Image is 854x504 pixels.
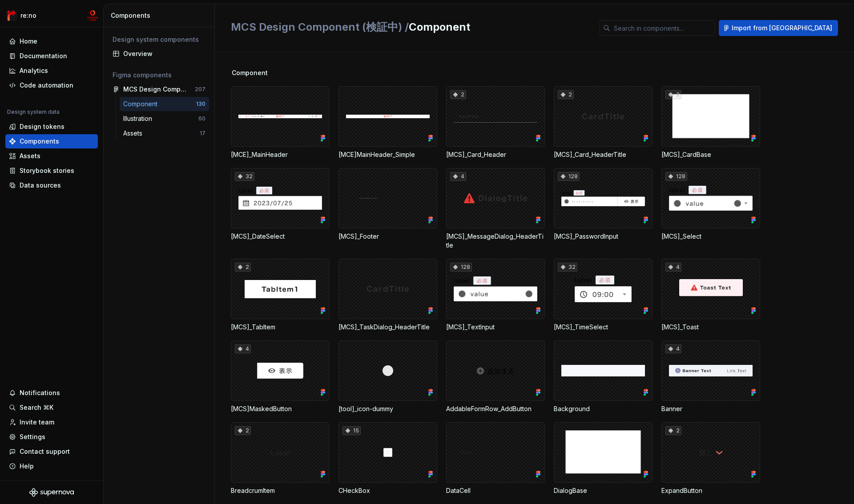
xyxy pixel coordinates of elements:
[732,24,832,32] span: Import from [GEOGRAPHIC_DATA]
[554,486,653,495] div: DialogBase
[235,172,254,181] div: 32
[20,418,54,427] div: Invite team
[554,232,653,241] div: [MCS]_PasswordInput
[450,90,466,99] div: 2
[554,340,653,413] div: Background
[120,126,209,140] a: Assets17
[554,422,653,495] div: DialogBase
[665,426,681,435] div: 2
[446,86,545,159] div: 2[MCS]_Card_Header
[231,232,330,241] div: [MCS]_DateSelect
[231,86,330,159] div: [MCE]_MainHeader
[554,150,653,159] div: [MCS]_Card_HeaderTitle
[20,152,40,160] div: Assets
[446,168,545,250] div: 4[MCS]_MessageDialog_HeaderTitle
[661,259,760,332] div: 4[MCS]_Toast
[5,34,98,48] a: Home
[342,426,361,435] div: 15
[338,168,437,250] div: [MCS]_Footer
[446,422,545,495] div: DataCell
[446,486,545,495] div: DataCell
[661,168,760,250] div: 128[MCS]_Select
[610,20,715,36] input: Search in components...
[5,64,98,78] a: Analytics
[338,340,437,413] div: [tool]_icon-dummy
[5,78,98,92] a: Code automation
[231,20,589,34] h2: Component
[5,134,98,148] a: Components
[87,10,98,21] img: mc-develop
[200,130,205,137] div: 17
[446,232,545,250] div: [MCS]_MessageDialog_HeaderTitle
[235,263,251,272] div: 2
[20,462,34,471] div: Help
[719,20,838,36] button: Import from [GEOGRAPHIC_DATA]
[231,150,330,159] div: [MCE]_MainHeader
[235,426,251,435] div: 2
[5,386,98,400] button: Notifications
[109,82,209,96] a: MCS Design Component (検証中)207
[665,172,687,181] div: 128
[661,150,760,159] div: [MCS]_CardBase
[6,10,17,21] img: 4ec385d3-6378-425b-8b33-6545918efdc5.png
[231,259,330,332] div: 2[MCS]_TabItem
[446,259,545,332] div: 128[MCS]_TextInput
[665,263,681,272] div: 4
[20,166,74,175] div: Storybook stories
[554,168,653,250] div: 128[MCS]_PasswordInput
[558,172,580,181] div: 128
[661,323,760,332] div: [MCS]_Toast
[661,340,760,413] div: 4Banner
[231,404,330,413] div: [MCS]MaskedButton
[5,164,98,178] a: Storybook stories
[20,388,60,397] div: Notifications
[20,447,70,456] div: Contact support
[120,112,209,126] a: Illustration60
[5,430,98,444] a: Settings
[231,422,330,495] div: 2BreadcrumItem
[338,486,437,495] div: CHeckBox
[450,263,472,272] div: 128
[5,444,98,459] button: Contact support
[20,52,67,60] div: Documentation
[198,115,205,122] div: 60
[554,86,653,159] div: 2[MCS]_Card_HeaderTitle
[20,137,59,146] div: Components
[661,422,760,495] div: 2ExpandButton
[446,404,545,413] div: AddableFormRow_AddButton
[123,85,189,94] div: MCS Design Component (検証中)
[20,181,61,190] div: Data sources
[661,232,760,241] div: [MCS]_Select
[123,49,205,58] div: Overview
[20,11,36,20] div: re:no
[231,20,409,33] span: MCS Design Component (検証中) /
[231,340,330,413] div: 4[MCS]MaskedButton
[661,486,760,495] div: ExpandButton
[338,259,437,332] div: [MCS]_TaskDialog_HeaderTitle
[338,422,437,495] div: 15CHeckBox
[235,344,251,353] div: 4
[554,323,653,332] div: [MCS]_TimeSelect
[661,86,760,159] div: 2[MCS]_CardBase
[446,323,545,332] div: [MCS]_TextInput
[5,400,98,415] button: Search ⌘K
[20,81,73,90] div: Code automation
[665,344,681,353] div: 4
[20,403,53,412] div: Search ⌘K
[123,129,146,138] div: Assets
[20,37,37,46] div: Home
[232,68,268,77] span: Component
[5,415,98,429] a: Invite team
[338,404,437,413] div: [tool]_icon-dummy
[558,263,577,272] div: 32
[338,150,437,159] div: [MCE]MainHeader_Simple
[338,232,437,241] div: [MCS]_Footer
[5,120,98,134] a: Design tokens
[558,90,574,99] div: 2
[111,11,211,20] div: Components
[29,488,74,497] svg: Supernova Logo
[5,149,98,163] a: Assets
[661,404,760,413] div: Banner
[2,6,101,25] button: re:nomc-develop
